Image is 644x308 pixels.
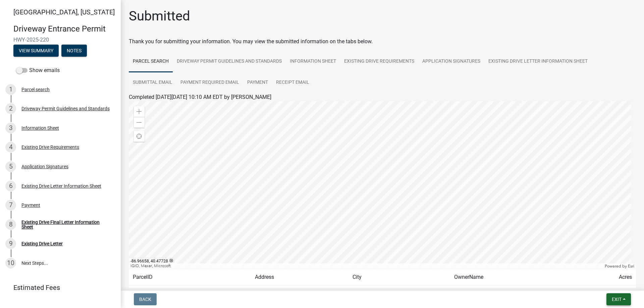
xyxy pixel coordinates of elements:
div: 10 [5,258,16,268]
span: Exit [612,297,622,302]
td: ParcelID [129,269,251,286]
h1: Submitted [129,8,190,24]
td: Address [251,269,348,286]
a: Payment [243,72,272,94]
span: HWY-2025-220 [13,37,107,43]
div: Information Sheet [21,126,59,130]
a: Estimated Fees [5,281,110,294]
div: Existing Drive Letter Information Sheet [21,184,101,188]
div: Existing Drive Requirements [21,145,79,149]
a: Application Signatures [418,51,484,72]
span: Completed [DATE][DATE] 10:10 AM EDT by [PERSON_NAME] [129,94,271,100]
td: [STREET_ADDRESS] [251,286,348,302]
div: 6 [5,181,16,191]
a: Payment Required Email [176,72,243,94]
a: Information Sheet [286,51,340,72]
span: [GEOGRAPHIC_DATA], [US_STATE] [13,8,115,16]
div: IGIO, Maxar, Microsoft [129,263,603,269]
td: 79-02-34-409-005.000-022 [129,286,251,302]
div: 4 [5,142,16,152]
a: Esri [628,264,634,268]
div: 2 [5,103,16,114]
div: 9 [5,238,16,249]
td: HERON BAY DEVELOPMENT LLC [450,286,599,302]
div: Existing Drive Letter [21,241,63,246]
div: Payment [21,203,40,207]
div: Find my location [134,131,145,142]
div: Powered by [603,263,636,269]
div: 1 [5,84,16,95]
h4: Driveway Entrance Permit [13,24,115,34]
div: Thank you for submitting your information. You may view the submitted information on the tabs below. [129,38,636,46]
td: OwnerName [450,269,599,286]
button: Back [134,293,157,305]
div: 7 [5,200,16,210]
button: Exit [606,293,631,305]
a: Parcel search [129,51,173,72]
wm-modal-confirm: Notes [61,48,87,54]
a: Driveway Permit Guidelines and Standards [173,51,286,72]
div: Zoom out [134,117,145,128]
td: Acres [599,269,636,286]
span: Back [139,297,151,302]
div: 5 [5,161,16,172]
a: Submittal Email [129,72,176,94]
td: 0.254 [599,286,636,302]
a: Receipt Email [272,72,313,94]
div: 8 [5,219,16,230]
div: Parcel search [21,87,50,92]
div: Zoom in [134,106,145,117]
td: City [348,269,450,286]
label: Show emails [16,66,60,74]
td: [GEOGRAPHIC_DATA] [348,286,450,302]
button: View Summary [13,45,59,57]
div: Driveway Permit Guidelines and Standards [21,106,110,111]
wm-modal-confirm: Summary [13,48,59,54]
div: Application Signatures [21,164,68,169]
button: Notes [61,45,87,57]
a: Existing Drive Letter Information Sheet [484,51,592,72]
a: Existing Drive Requirements [340,51,418,72]
div: 3 [5,123,16,133]
div: Existing Drive Final Letter Information Sheet [21,220,110,229]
